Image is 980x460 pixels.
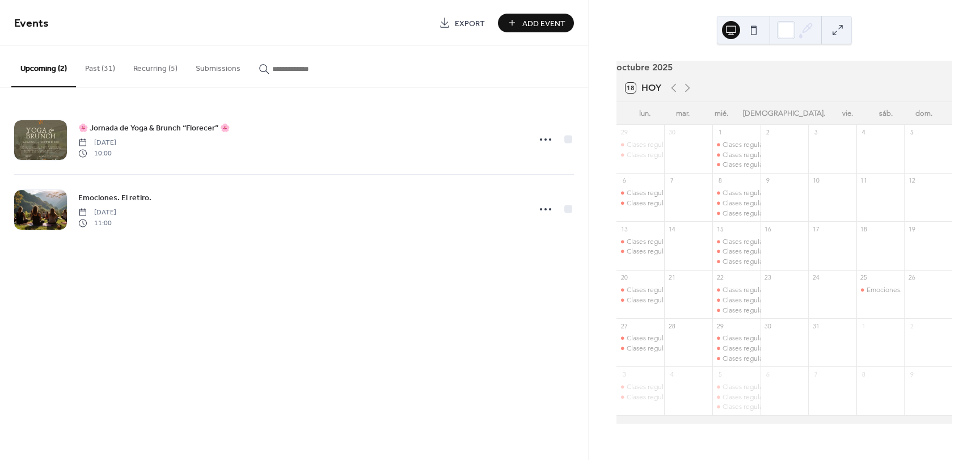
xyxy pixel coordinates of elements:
[616,296,665,305] div: Clases regulares yoga con Eva Veré
[627,188,761,198] div: Clases regulares yoga con [PERSON_NAME]
[723,382,856,392] div: Clases regulares yoga con [PERSON_NAME]
[856,285,905,295] div: Emociones. El retiro.
[907,128,916,137] div: 5
[723,354,856,364] div: Clases regulares yoga con [PERSON_NAME]
[627,382,761,392] div: Clases regulares yoga con [PERSON_NAME]
[702,102,741,125] div: mié.
[620,370,628,378] div: 3
[124,46,187,86] button: Recurring (5)
[723,344,856,353] div: Clases regulares yoga con [PERSON_NAME]
[620,128,628,137] div: 29
[716,225,724,233] div: 15
[712,247,761,256] div: Clases regulares yoga con Eva Veré
[716,370,724,378] div: 5
[627,199,761,208] div: Clases regulares yoga con [PERSON_NAME]
[907,370,916,378] div: 9
[627,334,761,343] div: Clases regulares yoga con [PERSON_NAME]
[764,176,772,185] div: 9
[764,370,772,378] div: 6
[723,257,856,267] div: Clases regulares yoga con [PERSON_NAME]
[712,209,761,218] div: Clases regulares yoga con Eva Veré
[712,150,761,160] div: Clases regulares yoga con Eva Veré
[616,140,665,150] div: Clases regulares yoga con Eva Veré
[907,176,916,185] div: 12
[812,322,820,330] div: 31
[616,393,665,402] div: Clases regulares yoga con Eva Veré
[867,285,929,295] div: Emociones. El retiro.
[616,334,665,343] div: Clases regulares yoga con Eva Veré
[712,257,761,267] div: Clases regulares yoga con Eva Veré
[78,208,116,218] span: [DATE]
[723,247,856,256] div: Clases regulares yoga con [PERSON_NAME]
[723,188,856,198] div: Clases regulares yoga con [PERSON_NAME]
[620,225,628,233] div: 13
[668,225,676,233] div: 14
[498,14,574,32] button: Add Event
[860,128,868,137] div: 4
[620,322,628,330] div: 27
[627,296,761,305] div: Clases regulares yoga con [PERSON_NAME]
[716,128,724,137] div: 1
[712,296,761,305] div: Clases regulares yoga con Eva Veré
[668,322,676,330] div: 28
[616,237,665,247] div: Clases regulares yoga con Eva Veré
[828,102,867,125] div: vie.
[712,306,761,315] div: Clases regulares yoga con Eva Veré
[723,334,856,343] div: Clases regulares yoga con [PERSON_NAME]
[616,382,665,392] div: Clases regulares yoga con Eva Veré
[78,218,116,228] span: 11:00
[812,370,820,378] div: 7
[764,225,772,233] div: 16
[627,237,761,247] div: Clases regulares yoga con [PERSON_NAME]
[812,225,820,233] div: 17
[764,273,772,282] div: 23
[712,160,761,170] div: Clases regulares yoga con Eva Veré
[723,393,856,402] div: Clases regulares yoga con [PERSON_NAME]
[907,273,916,282] div: 26
[860,176,868,185] div: 11
[712,188,761,198] div: Clases regulares yoga con Eva Veré
[723,296,856,305] div: Clases regulares yoga con [PERSON_NAME]
[860,225,868,233] div: 18
[78,191,151,204] a: Emociones. El retiro.
[723,402,856,412] div: Clases regulares yoga con [PERSON_NAME]
[616,285,665,295] div: Clases regulares yoga con Eva Veré
[620,273,628,282] div: 20
[867,102,905,125] div: sáb.
[76,46,124,86] button: Past (31)
[455,18,485,29] span: Export
[622,80,665,96] button: 18Hoy
[723,199,856,208] div: Clases regulares yoga con [PERSON_NAME]
[860,322,868,330] div: 1
[627,344,761,353] div: Clases regulares yoga con [PERSON_NAME]
[78,148,116,158] span: 10:00
[812,273,820,282] div: 24
[712,382,761,392] div: Clases regulares yoga con Eva Veré
[723,150,856,160] div: Clases regulares yoga con [PERSON_NAME]
[616,247,665,256] div: Clases regulares yoga con Eva Veré
[627,140,761,150] div: Clases regulares yoga con [PERSON_NAME]
[723,237,856,247] div: Clases regulares yoga con [PERSON_NAME]
[712,140,761,150] div: Clases regulares yoga con Eva Veré
[716,322,724,330] div: 29
[716,273,724,282] div: 22
[860,370,868,378] div: 8
[522,18,565,29] span: Add Event
[616,344,665,353] div: Clases regulares yoga con Eva Veré
[712,199,761,208] div: Clases regulares yoga con Eva Veré
[430,14,493,32] a: Export
[616,150,665,160] div: Clases regulares yoga con Eva Veré
[716,176,724,185] div: 8
[812,176,820,185] div: 10
[78,123,230,134] span: 🌸 Jornada de Yoga & Brunch “Florecer” 🌸
[616,61,952,74] div: octubre 2025
[764,128,772,137] div: 2
[723,209,856,218] div: Clases regulares yoga con [PERSON_NAME]
[616,188,665,198] div: Clases regulares yoga con Eva Veré
[860,273,868,282] div: 25
[907,322,916,330] div: 2
[11,46,76,87] button: Upcoming (2)
[668,273,676,282] div: 21
[712,402,761,412] div: Clases regulares yoga con Eva Veré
